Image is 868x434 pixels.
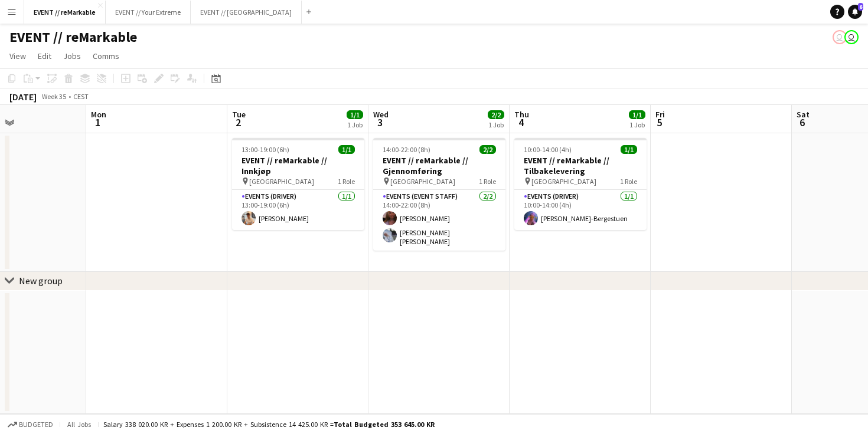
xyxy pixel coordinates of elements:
[373,109,389,120] span: Wed
[73,92,89,101] div: CEST
[334,420,435,429] span: Total Budgeted 353 645.00 KR
[371,116,389,129] span: 3
[347,110,363,119] span: 1/1
[848,5,862,19] a: 6
[488,110,504,119] span: 2/2
[5,48,31,64] a: View
[514,155,647,176] h3: EVENT // reMarkable // Tilbakelevering
[479,177,496,186] span: 1 Role
[38,51,51,61] span: Edit
[629,120,645,129] div: 1 Job
[65,420,93,429] span: All jobs
[488,120,504,129] div: 1 Job
[655,109,665,120] span: Fri
[795,116,810,129] span: 6
[249,177,314,186] span: [GEOGRAPHIC_DATA]
[383,145,430,154] span: 14:00-22:00 (8h)
[621,145,637,154] span: 1/1
[103,420,435,429] div: Salary 338 020.00 KR + Expenses 1 200.00 KR + Subsistence 14 425.00 KR =
[106,1,191,24] button: EVENT // Your Extreme
[39,92,68,101] span: Week 35
[88,48,124,64] a: Comms
[338,177,355,186] span: 1 Role
[514,138,647,230] app-job-card: 10:00-14:00 (4h)1/1EVENT // reMarkable // Tilbakelevering [GEOGRAPHIC_DATA]1 RoleEvents (Driver)1...
[844,30,859,44] app-user-avatar: Caroline Skjervold
[531,177,596,186] span: [GEOGRAPHIC_DATA]
[620,177,637,186] span: 1 Role
[9,51,26,61] span: View
[390,177,455,186] span: [GEOGRAPHIC_DATA]
[19,420,53,429] span: Budgeted
[191,1,302,24] button: EVENT // [GEOGRAPHIC_DATA]
[479,145,496,154] span: 2/2
[91,109,106,120] span: Mon
[19,275,63,287] div: New group
[513,116,529,129] span: 4
[373,155,505,176] h3: EVENT // reMarkable // Gjennomføring
[93,51,119,61] span: Comms
[58,48,86,64] a: Jobs
[858,3,863,11] span: 6
[232,109,246,120] span: Tue
[347,120,363,129] div: 1 Job
[63,51,81,61] span: Jobs
[232,190,364,230] app-card-role: Events (Driver)1/113:00-19:00 (6h)[PERSON_NAME]
[89,116,106,129] span: 1
[373,138,505,251] app-job-card: 14:00-22:00 (8h)2/2EVENT // reMarkable // Gjennomføring [GEOGRAPHIC_DATA]1 RoleEvents (Event Staf...
[514,109,529,120] span: Thu
[24,1,106,24] button: EVENT // reMarkable
[654,116,665,129] span: 5
[629,110,645,119] span: 1/1
[242,145,289,154] span: 13:00-19:00 (6h)
[9,91,37,103] div: [DATE]
[9,28,137,46] h1: EVENT // reMarkable
[6,418,55,431] button: Budgeted
[338,145,355,154] span: 1/1
[232,138,364,230] app-job-card: 13:00-19:00 (6h)1/1EVENT // reMarkable // Innkjøp [GEOGRAPHIC_DATA]1 RoleEvents (Driver)1/113:00-...
[232,155,364,176] h3: EVENT // reMarkable // Innkjøp
[797,109,810,120] span: Sat
[33,48,56,64] a: Edit
[373,190,505,251] app-card-role: Events (Event Staff)2/214:00-22:00 (8h)[PERSON_NAME][PERSON_NAME] [PERSON_NAME]
[524,145,572,154] span: 10:00-14:00 (4h)
[230,116,246,129] span: 2
[833,30,847,44] app-user-avatar: Caroline Skjervold
[514,190,647,230] app-card-role: Events (Driver)1/110:00-14:00 (4h)[PERSON_NAME]-Bergestuen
